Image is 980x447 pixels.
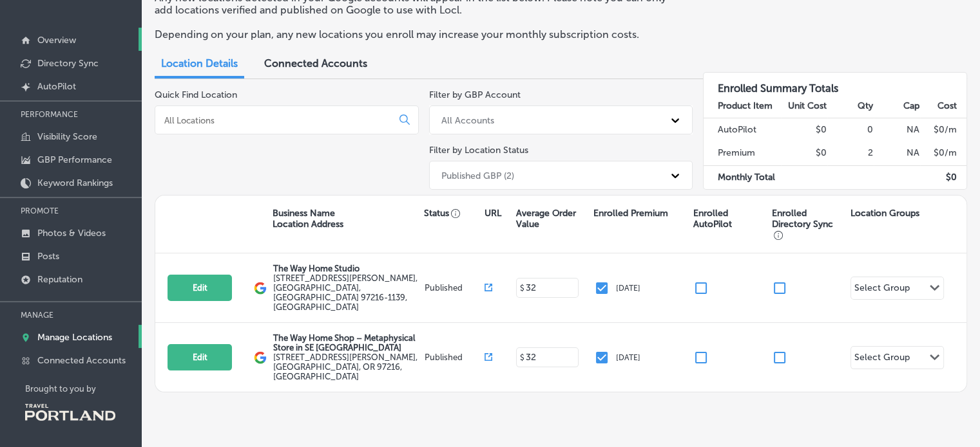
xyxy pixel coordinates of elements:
p: Enrolled Directory Sync [772,208,844,241]
td: NA [874,141,920,165]
td: 0 [827,118,874,141]
p: Enrolled AutoPilot [693,208,765,230]
span: Location Details [161,57,238,69]
button: Edit [168,344,232,370]
p: Business Name Location Address [273,208,343,230]
p: Status [424,208,485,219]
div: Select Group [854,352,910,367]
p: Visibility Score [37,131,97,142]
h3: Enrolled Summary Totals [704,73,966,95]
p: URL [485,208,501,219]
input: All Locations [163,114,389,126]
p: Reputation [37,274,82,285]
p: Published [425,352,485,362]
p: The Way Home Shop – Metaphysical Store in SE [GEOGRAPHIC_DATA] [273,333,421,352]
p: Location Groups [850,208,919,219]
div: Published GBP (2) [441,170,514,181]
th: Qty [827,95,874,118]
p: Connected Accounts [37,355,126,366]
th: Cap [874,95,920,118]
label: Filter by Location Status [429,145,528,156]
p: Manage Locations [37,332,112,343]
p: Posts [37,251,59,262]
img: Travel Portland [25,404,115,421]
label: [STREET_ADDRESS][PERSON_NAME] , [GEOGRAPHIC_DATA], [GEOGRAPHIC_DATA] 97216-1139, [GEOGRAPHIC_DATA] [273,273,421,312]
label: [STREET_ADDRESS][PERSON_NAME] , [GEOGRAPHIC_DATA], OR 97216, [GEOGRAPHIC_DATA] [273,352,421,381]
strong: Product Item [718,100,773,111]
label: Quick Find Location [155,89,237,100]
p: The Way Home Studio [273,264,421,273]
th: Cost [920,95,966,118]
td: 2 [827,141,874,165]
p: Photos & Videos [37,228,106,239]
td: Premium [704,141,781,165]
p: Overview [37,35,76,46]
td: $ 0 /m [920,118,966,141]
p: Depending on your plan, any new locations you enroll may increase your monthly subscription costs. [155,28,683,41]
p: Published [425,283,485,293]
div: All Accounts [441,114,494,125]
p: $ [520,284,524,293]
p: Keyword Rankings [37,178,113,188]
p: AutoPilot [37,81,76,92]
p: Enrolled Premium [593,208,668,219]
p: Average Order Value [515,208,587,230]
button: Edit [168,275,232,301]
label: Filter by GBP Account [429,89,521,100]
p: GBP Performance [37,154,112,165]
td: $0 [781,118,827,141]
p: [DATE] [616,353,640,362]
p: Brought to you by [25,384,142,394]
p: Directory Sync [37,58,99,69]
td: AutoPilot [704,118,781,141]
div: Select Group [854,282,910,297]
td: Monthly Total [704,165,781,189]
p: $ [520,353,524,362]
p: [DATE] [616,284,640,293]
td: $0 [781,141,827,165]
th: Unit Cost [781,95,827,118]
img: logo [254,282,267,295]
img: logo [254,351,267,364]
td: NA [874,118,920,141]
td: $ 0 /m [920,141,966,165]
td: $ 0 [920,165,966,189]
span: Connected Accounts [264,57,367,69]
